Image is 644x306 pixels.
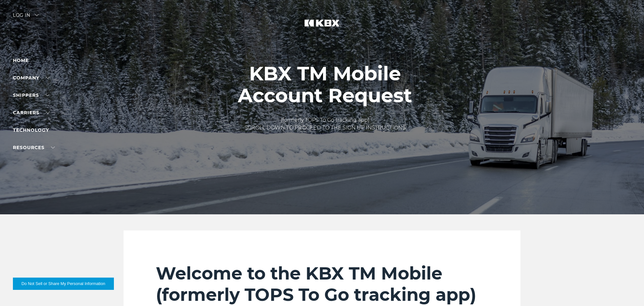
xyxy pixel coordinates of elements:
p: (formerly TOPS To Go tracking app) SCROLL DOWN TO PROCEED TO THE SIGN UP INSTRUCTIONS [238,116,412,132]
a: SHIPPERS [13,92,49,98]
div: Log in [13,13,39,22]
img: kbx logo [298,13,346,41]
a: Company [13,75,50,81]
a: RESOURCES [13,145,55,150]
a: Technology [13,127,49,133]
h1: KBX TM Mobile Account Request [238,63,412,107]
a: Carriers [13,110,50,116]
button: Do Not Sell or Share My Personal Information [13,278,114,290]
img: arrow [35,14,39,16]
a: Home [13,57,29,63]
